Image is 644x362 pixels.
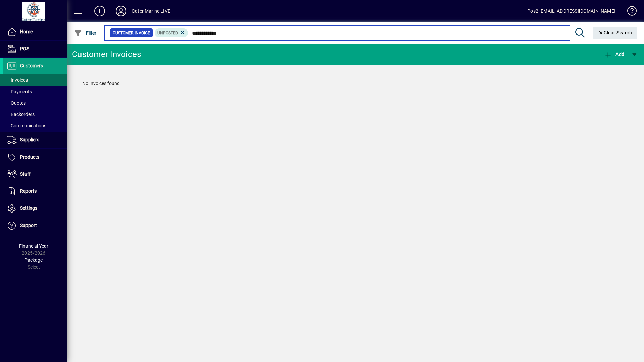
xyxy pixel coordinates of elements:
span: POS [20,46,29,51]
span: Add [604,52,624,57]
span: Customers [20,63,43,68]
span: Filter [74,30,97,36]
a: Quotes [3,97,67,109]
span: Support [20,223,37,228]
button: Add [89,5,110,17]
div: Cater Marine LIVE [132,6,170,16]
a: Backorders [3,109,67,120]
span: Backorders [7,112,35,117]
span: Clear Search [598,30,632,35]
div: Pos2 [EMAIL_ADDRESS][DOMAIN_NAME] [527,6,615,16]
div: No Invoices found [75,73,636,94]
span: Products [20,154,39,160]
span: Customer Invoice [113,29,150,36]
span: Staff [20,171,31,177]
button: Clear [593,27,638,39]
span: Invoices [7,77,28,83]
span: Settings [20,205,37,211]
a: Suppliers [3,132,67,148]
span: Reports [20,188,37,194]
a: Reports [3,183,67,200]
mat-chip: Customer Invoice Status: Unposted [155,28,189,37]
span: Package [24,257,43,263]
a: POS [3,41,67,57]
a: Invoices [3,74,67,86]
span: Quotes [7,100,26,106]
a: Support [3,217,67,234]
a: Knowledge Base [622,1,636,23]
button: Profile [110,5,132,17]
span: Communications [7,123,46,128]
a: Settings [3,200,67,217]
span: Payments [7,89,32,94]
a: Home [3,23,67,40]
a: Payments [3,86,67,97]
span: Suppliers [20,137,39,142]
a: Communications [3,120,67,131]
span: Financial Year [19,243,48,249]
span: Home [20,29,33,34]
div: Customer Invoices [72,49,141,60]
a: Products [3,149,67,166]
button: Add [602,48,626,60]
span: Unposted [157,31,178,35]
a: Staff [3,166,67,183]
button: Filter [72,27,98,39]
